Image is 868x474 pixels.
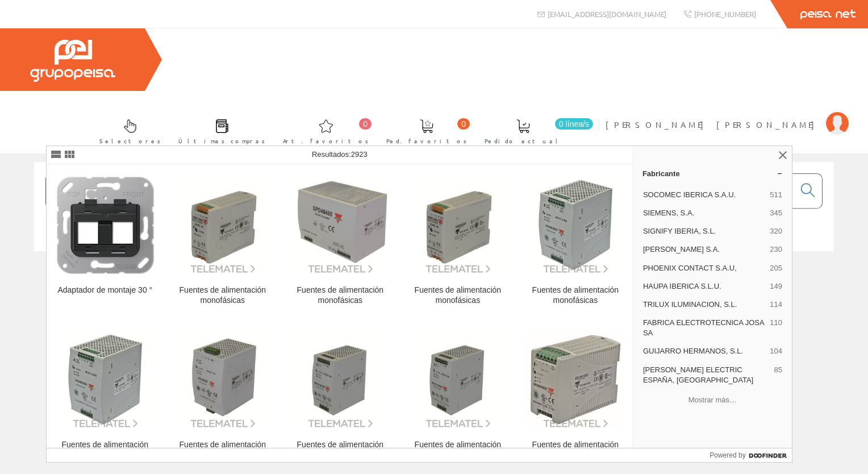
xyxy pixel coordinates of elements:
[291,440,390,460] div: Fuentes de alimentación monofásicas
[173,330,272,429] img: Fuentes de alimentación monofásicas
[34,265,834,275] div: © Grupo Peisa
[99,135,161,147] span: Selectores
[643,365,770,385] span: [PERSON_NAME] ELECTRIC ESPAÑA, [GEOGRAPHIC_DATA]
[164,319,281,473] a: Fuentes de alimentación monofásicas Fuentes de alimentación monofásicas
[643,300,765,310] span: TRILUX ILUMINACION, S.L.
[291,285,390,306] div: Fuentes de alimentación monofásicas
[47,319,164,473] a: Fuentes de alimentación monofásicas Fuentes de alimentación monofásicas
[56,330,155,429] img: Fuentes de alimentación monofásicas
[774,365,782,385] span: 85
[282,319,399,473] a: Fuentes de alimentación monofásicas Fuentes de alimentación monofásicas
[408,176,507,275] img: Fuentes de alimentación monofásicas
[178,135,265,147] span: Últimas compras
[526,330,625,429] img: Fuentes de alimentación bifásicas
[173,285,272,306] div: Fuentes de alimentación monofásicas
[399,319,516,473] a: Fuentes de alimentación monofásicas Fuentes de alimentación monofásicas
[88,110,166,151] a: Selectores
[526,440,625,460] div: Fuentes de alimentación bifásicas
[359,118,372,130] span: 0
[710,450,745,460] span: Powered by
[408,440,507,460] div: Fuentes de alimentación monofásicas
[770,226,782,236] span: 320
[164,165,281,319] a: Fuentes de alimentación monofásicas Fuentes de alimentación monofásicas
[282,165,399,319] a: Fuentes de alimentación monofásicas Fuentes de alimentación monofásicas
[173,176,272,275] img: Fuentes de alimentación monofásicas
[770,318,782,338] span: 110
[457,118,470,130] span: 0
[770,281,782,292] span: 149
[770,190,782,200] span: 511
[526,285,625,306] div: Fuentes de alimentación monofásicas
[643,244,765,255] span: [PERSON_NAME] S.A.
[643,208,765,218] span: SIEMENS, S.A.
[770,244,782,255] span: 230
[643,318,765,338] span: FABRICA ELECTROTECNICA JOSA SA
[643,226,765,236] span: SIGNIFY IBERIA, S.L.
[555,118,593,130] span: 0 línea/s
[56,440,155,460] div: Fuentes de alimentación monofásicas
[291,176,390,275] img: Fuentes de alimentación monofásicas
[386,135,467,147] span: Ped. favoritos
[770,208,782,218] span: 345
[56,285,155,296] div: Adaptador de montaje 30 °
[643,281,765,292] span: HAUPA IBERICA S.L.U.
[770,300,782,310] span: 114
[312,150,368,159] span: Resultados:
[517,319,634,473] a: Fuentes de alimentación bifásicas Fuentes de alimentación bifásicas
[517,165,634,319] a: Fuentes de alimentación monofásicas Fuentes de alimentación monofásicas
[770,263,782,273] span: 205
[643,346,765,356] span: GUIJARRO HERMANOS, S.L.
[399,165,516,319] a: Fuentes de alimentación monofásicas Fuentes de alimentación monofásicas
[167,110,271,151] a: Últimas compras
[638,390,787,409] button: Mostrar más…
[291,330,390,429] img: Fuentes de alimentación monofásicas
[283,135,369,147] span: Art. favoritos
[606,119,820,130] span: [PERSON_NAME] [PERSON_NAME]
[710,448,792,462] a: Powered by
[408,330,507,429] img: Fuentes de alimentación monofásicas
[351,150,368,159] span: 2923
[56,176,155,275] img: Adaptador de montaje 30 °
[643,263,765,273] span: PHOENIX CONTACT S.A.U,
[694,9,756,19] span: [PHONE_NUMBER]
[548,9,666,19] span: [EMAIL_ADDRESS][DOMAIN_NAME]
[633,164,792,182] a: Fabricante
[526,176,625,275] img: Fuentes de alimentación monofásicas
[173,440,272,460] div: Fuentes de alimentación monofásicas
[47,165,164,319] a: Adaptador de montaje 30 ° Adaptador de montaje 30 °
[643,190,765,200] span: SOCOMEC IBERICA S.A.U.
[30,40,115,82] img: Grupo Peisa
[770,346,782,356] span: 104
[408,285,507,306] div: Fuentes de alimentación monofásicas
[606,110,849,120] a: [PERSON_NAME] [PERSON_NAME]
[485,135,562,147] span: Pedido actual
